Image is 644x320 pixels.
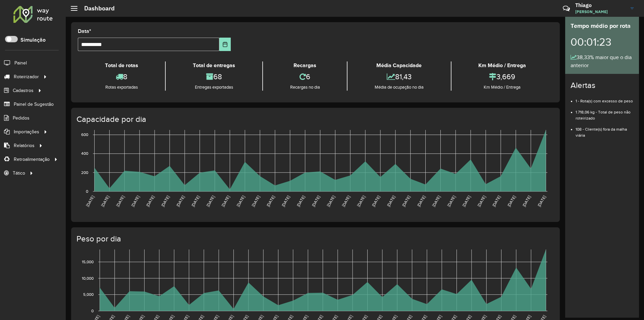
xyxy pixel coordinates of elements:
[13,115,30,122] span: Pedidos
[311,195,321,208] text: [DATE]
[326,195,336,208] text: [DATE]
[160,195,170,208] text: [DATE]
[236,195,246,208] text: [DATE]
[265,84,345,91] div: Recargas no dia
[14,142,35,149] span: Relatórios
[82,260,94,264] text: 15,000
[506,195,516,208] text: [DATE]
[571,21,634,31] div: Tempo médio por rota
[79,84,163,91] div: Rotas exportadas
[78,27,91,35] label: Data
[477,195,486,208] text: [DATE]
[349,61,449,70] div: Média Capacidade
[349,84,449,91] div: Média de ocupação no dia
[571,31,634,53] div: 00:01:23
[175,195,185,208] text: [DATE]
[576,121,634,138] li: 108 - Cliente(s) fora da malha viária
[81,133,88,137] text: 600
[130,195,140,208] text: [DATE]
[91,309,94,313] text: 0
[167,84,260,91] div: Entregas exportadas
[191,195,200,208] text: [DATE]
[559,1,574,16] a: Contato Rápido
[341,195,351,208] text: [DATE]
[446,195,456,208] text: [DATE]
[371,195,381,208] text: [DATE]
[356,195,366,208] text: [DATE]
[77,5,115,12] h2: Dashboard
[462,195,471,208] text: [DATE]
[401,195,411,208] text: [DATE]
[85,195,95,208] text: [DATE]
[83,292,94,296] text: 5,000
[206,195,215,208] text: [DATE]
[14,59,27,66] span: Painel
[13,87,34,94] span: Cadastros
[453,70,551,84] div: 3,669
[453,61,551,70] div: Km Médio / Entrega
[14,128,39,135] span: Importações
[14,156,50,163] span: Retroalimentação
[416,195,426,208] text: [DATE]
[575,2,626,8] h3: Thiago
[281,195,290,208] text: [DATE]
[296,195,306,208] text: [DATE]
[349,70,449,84] div: 81,43
[82,276,94,280] text: 10,000
[571,81,634,90] h4: Alertas
[167,70,260,84] div: 68
[576,104,634,121] li: 1.718,06 kg - Total de peso não roteirizado
[575,9,626,15] span: [PERSON_NAME]
[14,101,54,108] span: Painel de Sugestão
[266,195,275,208] text: [DATE]
[79,61,163,70] div: Total de rotas
[145,195,155,208] text: [DATE]
[537,195,546,208] text: [DATE]
[76,115,553,124] h4: Capacidade por dia
[491,195,501,208] text: [DATE]
[81,151,88,156] text: 400
[115,195,125,208] text: [DATE]
[386,195,396,208] text: [DATE]
[251,195,261,208] text: [DATE]
[76,234,553,244] h4: Peso por dia
[265,61,345,70] div: Recargas
[20,36,46,44] label: Simulação
[79,70,163,84] div: 8
[100,195,110,208] text: [DATE]
[81,170,88,175] text: 200
[221,195,230,208] text: [DATE]
[13,170,25,177] span: Tático
[86,189,88,193] text: 0
[265,70,345,84] div: 6
[431,195,441,208] text: [DATE]
[576,93,634,104] li: 1 - Rota(s) com excesso de peso
[14,73,39,80] span: Roteirizador
[522,195,531,208] text: [DATE]
[167,61,260,70] div: Total de entregas
[453,84,551,91] div: Km Médio / Entrega
[571,53,634,70] div: 38,33% maior que o dia anterior
[219,38,231,51] button: Choose Date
